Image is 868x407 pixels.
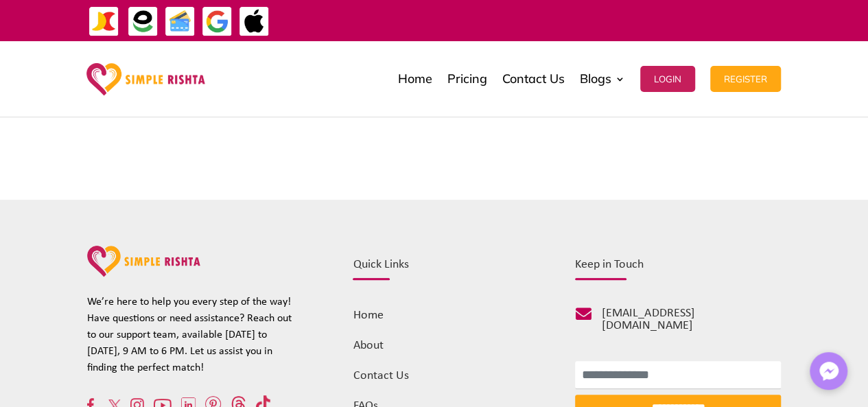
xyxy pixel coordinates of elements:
a: Home [398,45,432,113]
a: Home [353,309,383,322]
a: Pricing [447,45,487,113]
span: [EMAIL_ADDRESS][DOMAIN_NAME] [602,307,694,332]
a: Contact Us [502,45,565,113]
span:  [576,306,591,322]
img: Messenger [815,358,843,385]
a: Blogs [580,45,625,113]
img: JazzCash-icon [89,6,119,37]
span: We’re here to help you every step of the way! Have questions or need assistance? Reach out to our... [87,296,292,373]
img: Credit Cards [165,6,196,37]
a: Contact Us [353,369,408,382]
img: ApplePay-icon [239,6,270,37]
button: Register [710,66,781,92]
img: EasyPaisa-icon [128,6,159,37]
button: Login [640,66,695,92]
a: Login [640,45,695,113]
img: GooglePay-icon [202,6,233,37]
a: Register [710,45,781,113]
h4: Quick Links [353,259,537,278]
a: About [353,339,383,352]
a: Simple rishta logo [87,267,200,279]
img: website-logo-pink-orange [87,246,200,277]
h4: Keep in Touch [575,259,781,278]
